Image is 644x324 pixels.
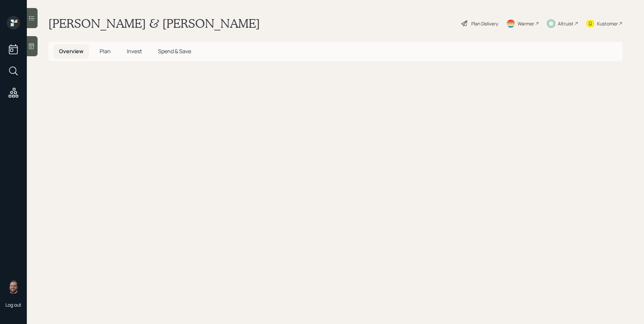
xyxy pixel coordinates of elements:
[471,20,498,27] div: Plan Delivery
[597,20,618,27] div: Kustomer
[100,48,111,55] span: Plan
[558,20,574,27] div: Altruist
[48,16,260,31] h1: [PERSON_NAME] & [PERSON_NAME]
[518,20,534,27] div: Warmer
[5,302,21,308] div: Log out
[158,48,191,55] span: Spend & Save
[7,280,20,294] img: james-distasi-headshot.png
[59,48,84,55] span: Overview
[127,48,142,55] span: Invest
